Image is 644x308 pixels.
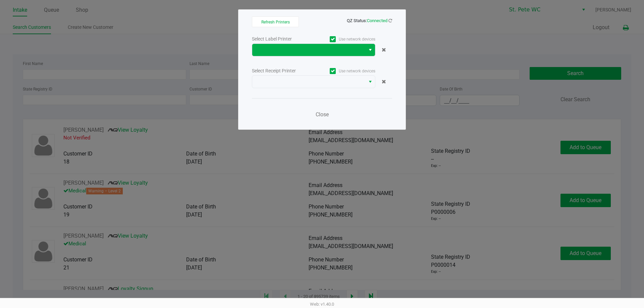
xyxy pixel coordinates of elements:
span: QZ Status: [347,18,392,23]
label: Use network devices [314,68,375,74]
span: Web: v1.40.0 [310,302,334,307]
button: Select [365,76,375,88]
span: Close [316,111,329,118]
button: Select [365,44,375,56]
span: Refresh Printers [261,20,290,24]
button: Close [312,108,332,121]
button: Refresh Printers [252,16,299,27]
div: Select Receipt Printer [252,67,314,74]
div: Select Label Printer [252,36,314,43]
label: Use network devices [314,36,375,42]
span: Connected [367,18,387,23]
